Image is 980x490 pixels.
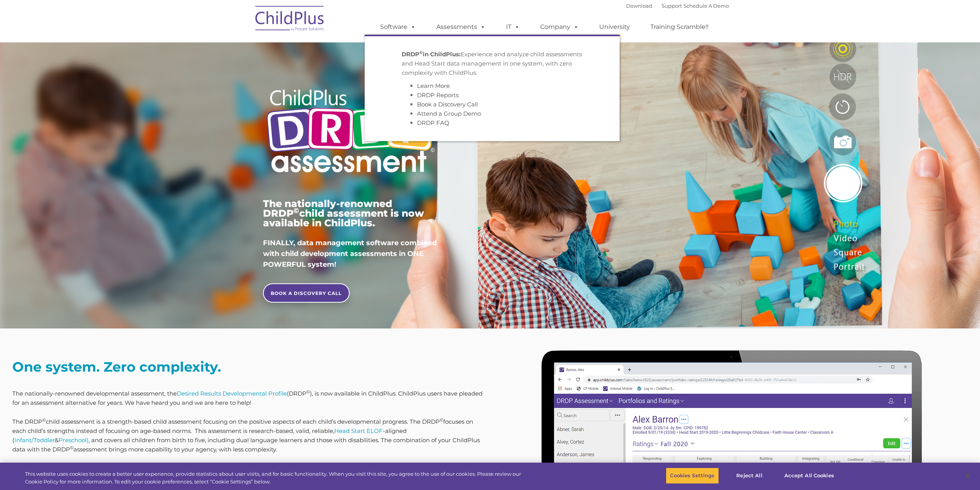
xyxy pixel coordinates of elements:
a: Support [662,3,682,9]
font: | [626,3,729,9]
img: ChildPlus by Procare Solutions [251,0,328,39]
a: Preschool) [59,436,89,444]
a: Head Start ELOF [334,427,383,434]
a: DRDP Reports [417,91,459,99]
sup: © [42,417,46,423]
sup: © [419,50,423,55]
a: University [591,19,638,35]
strong: DRDP in ChildPlus: [402,51,461,58]
div: This website uses cookies to create a better user experience, provide statistics about user visit... [25,470,539,485]
span: FINALLY, data management software combined with child development assessments in ONE POWERFUL sys... [263,239,437,269]
a: Attend a Group Demo [417,110,481,117]
button: Cookies Settings [666,468,719,484]
a: Training Scramble!! [643,19,716,35]
p: The nationally-renowned developmental assessment, the (DRDP ), is now available in ChildPlus. Chi... [12,389,484,407]
a: Desired Results Developmental Profile [177,390,287,397]
sup: © [70,445,74,450]
a: Book a Discovery Call [417,101,478,108]
sup: © [293,206,299,215]
sup: © [440,417,443,423]
p: The DRDP child assessment is a strength-based child assessment focusing on the positive aspects o... [12,417,484,454]
a: Infant/Toddler [14,436,55,444]
a: Schedule A Demo [683,3,729,9]
a: BOOK A DISCOVERY CALL [263,283,350,303]
button: Accept All Cookies [780,468,838,484]
a: Assessments [429,19,493,35]
sup: © [307,389,310,394]
a: IT [498,19,528,35]
button: Close [959,467,976,484]
a: Software [372,19,424,35]
a: Download [626,3,652,9]
a: Learn More [417,82,450,89]
a: DRDP FAQ [417,119,449,126]
strong: One system. Zero complexity. [12,359,221,375]
span: The nationally-renowned DRDP child assessment is now available in ChildPlus. [263,198,424,229]
p: Experience and analyze child assessments and Head Start data management in one system, with zero ... [402,50,583,77]
button: Reject All [725,468,774,484]
img: Copyright - DRDP Logo Light [263,79,438,185]
a: Company [533,19,586,35]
